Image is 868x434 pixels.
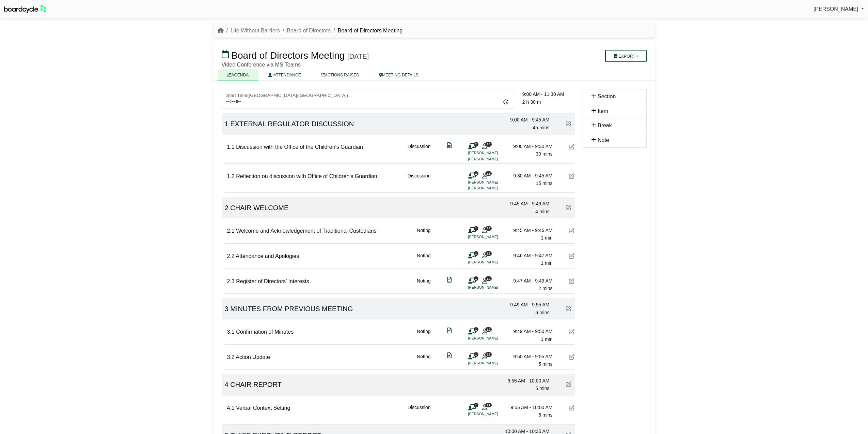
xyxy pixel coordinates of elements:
div: 9:00 AM - 9:30 AM [505,143,553,150]
li: [PERSON_NAME] [468,179,519,185]
div: 9:49 AM - 9:50 AM [505,328,553,335]
span: Note [598,137,609,143]
span: 1 [474,327,478,332]
li: [PERSON_NAME] [468,150,519,156]
span: 1 min [541,260,552,266]
div: 9:45 AM - 9:46 AM [505,227,553,234]
span: Register of Directors’ Interests [236,278,309,284]
span: 2.3 [227,278,235,284]
span: 4 [225,381,228,388]
span: MINUTES FROM PREVIOUS MEETING [230,305,353,313]
div: Discussion [408,172,431,191]
span: 12 [485,251,492,256]
div: 9:45 AM - 9:49 AM [502,200,550,207]
span: CHAIR WELCOME [230,204,288,212]
div: Noting [417,227,430,242]
div: 9:00 AM - 9:45 AM [502,116,550,124]
div: Noting [417,353,430,368]
div: 9:46 AM - 9:47 AM [505,252,553,259]
span: 1.2 [227,173,235,179]
div: Discussion [408,143,431,162]
div: 9:49 AM - 9:55 AM [502,301,550,308]
span: 1 min [541,336,552,342]
span: 3 [225,305,228,313]
span: 12 [485,226,492,231]
a: [PERSON_NAME] [814,5,864,14]
span: 3.2 [227,354,235,360]
span: 30 mins [536,151,552,157]
span: Welcome and Acknowledgement of Traditional Custodians [236,228,376,234]
div: Discussion [408,404,431,419]
div: 9:47 AM - 9:49 AM [505,277,553,285]
span: 5 mins [538,412,552,418]
span: Video Conference via MS Teams [222,62,301,68]
span: 2 [225,204,228,212]
span: 2.1 [227,228,235,234]
div: 9:00 AM - 11:30 AM [522,90,574,98]
li: [PERSON_NAME] [468,156,519,162]
div: 9:50 AM - 9:55 AM [505,353,553,360]
span: 5 mins [538,361,552,367]
span: 12 [485,327,492,332]
span: Board of Directors Meeting [231,50,345,61]
span: Attendance and Apologies [236,253,299,259]
nav: breadcrumb [218,26,403,35]
li: [PERSON_NAME] [468,285,519,290]
li: [PERSON_NAME] [468,185,519,191]
span: 1 [225,120,228,128]
li: [PERSON_NAME] [468,360,519,366]
span: 1 min [541,235,552,241]
span: 1 [474,251,478,256]
span: 13 [485,171,492,176]
span: 14 [485,142,492,146]
li: [PERSON_NAME] [468,259,519,265]
span: 2 h 30 m [522,99,541,105]
a: Life Without Barriers [231,28,280,33]
a: Board of Directors [287,28,331,33]
span: Section [598,93,616,99]
span: 12 [485,403,492,407]
span: 4 mins [535,209,549,214]
span: 6 mins [535,310,549,315]
li: [PERSON_NAME] [468,335,519,341]
span: 15 mins [536,180,552,186]
a: ACTIONS RAISED [311,69,369,81]
a: AGENDA [218,69,259,81]
img: BoardcycleBlackGreen-aaafeed430059cb809a45853b8cf6d952af9d84e6e89e1f1685b34bfd5cb7d64.svg [4,5,46,13]
span: 4.1 [227,405,235,411]
div: Noting [417,252,430,267]
span: 2 [474,171,478,176]
span: 5 mins [535,386,549,391]
li: Board of Directors Meeting [331,26,403,35]
span: 2 mins [538,286,552,291]
span: 45 mins [533,125,549,130]
span: [PERSON_NAME] [814,6,858,12]
span: 1 [474,226,478,231]
li: [PERSON_NAME] [468,411,519,417]
span: Verbal Context Setting [236,405,290,411]
span: 3.1 [227,329,235,335]
span: Confirmation of Minutes [236,329,294,335]
a: ATTENDANCE [258,69,311,81]
div: 9:30 AM - 9:45 AM [505,172,553,179]
div: 9:55 AM - 10:00 AM [502,377,550,385]
span: 1 [474,276,478,281]
span: Reflection on discussion with Office of Children's Guardian [236,173,377,179]
div: Noting [417,277,430,292]
span: Break [598,122,612,128]
span: CHAIR REPORT [230,381,282,388]
span: Discussion with the Office of the Children's Guardian [236,144,363,150]
span: 2 [474,142,478,146]
span: 1.1 [227,144,235,150]
a: MEETING DETAILS [369,69,428,81]
div: [DATE] [347,52,369,60]
span: EXTERNAL REGULATOR DISCUSSION [230,120,354,128]
span: Action Update [236,354,270,360]
button: Export [605,50,646,62]
span: 1 [474,403,478,407]
span: 12 [485,352,492,357]
span: Item [598,108,608,114]
li: [PERSON_NAME] [468,234,519,240]
div: Noting [417,328,430,343]
div: 9:55 AM - 10:00 AM [505,404,553,411]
